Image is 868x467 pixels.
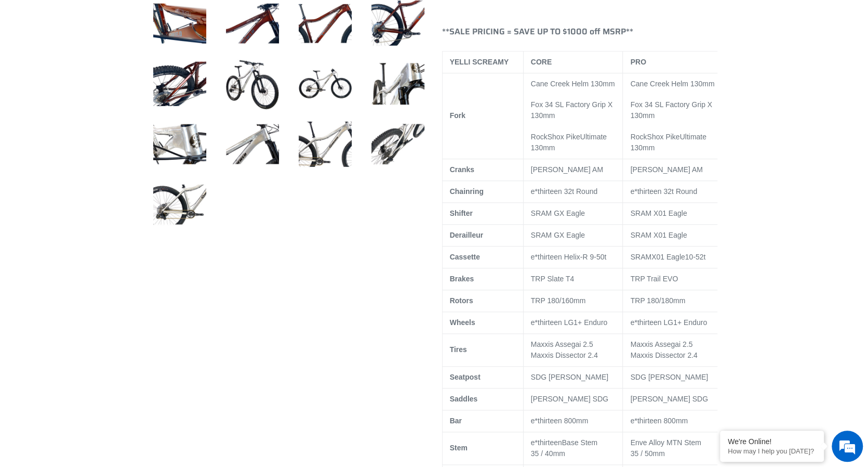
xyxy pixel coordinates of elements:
span: X01 Eagle [651,253,685,261]
span: RAM [635,253,651,261]
b: Tires [450,345,467,354]
td: 10-52t [623,246,726,268]
p: Cane Creek Helm 130mm [531,79,616,89]
div: Navigation go back [11,57,27,73]
div: Minimize live chat window [170,5,195,30]
span: We're online! [60,131,143,236]
b: Wheels [450,318,475,327]
span: e*thirteen LG1+ Enduro [630,318,707,327]
td: TRP 180/160mm [523,290,623,312]
b: Bar [450,417,462,425]
img: Load image into Gallery viewer, YELLI SCREAMY - Complete Bike [369,115,426,173]
span: RockShox Pike [531,133,580,141]
b: Rotors [450,296,473,305]
span: e*thirteen 800mm [630,417,688,425]
b: Shifter [450,209,473,217]
span: Enve Alloy MTN Stem 35 / 50mm [630,438,701,458]
td: SRAM GX Eagle [523,202,623,224]
span: SDG [PERSON_NAME] [531,373,608,381]
img: Load image into Gallery viewer, YELLI SCREAMY - Complete Bike [297,55,354,112]
img: Load image into Gallery viewer, YELLI SCREAMY - Complete Bike [224,115,281,173]
b: Derailleur [450,231,484,239]
b: Cranks [450,165,474,174]
span: [PERSON_NAME] SDG [630,395,707,403]
div: We're Online! [728,437,816,446]
img: Load image into Gallery viewer, YELLI SCREAMY - Complete Bike [151,176,208,233]
b: Fork [450,111,465,120]
b: Saddles [450,395,478,403]
span: Ultimate 130mm [531,133,607,152]
span: SDG [PERSON_NAME] [630,373,707,381]
td: TRP Trail EVO [623,268,726,290]
span: e*thirteen LG1+ Enduro [531,318,608,327]
p: TRP 180/180mm [630,295,718,306]
b: Chainring [450,187,484,196]
b: Seatpost [450,373,480,381]
td: TRP Slate T4 [523,268,623,290]
p: Fox 34 SL Factory Grip X 130mm [531,99,616,121]
img: d_696896380_company_1647369064580_696896380 [33,52,59,78]
span: [PERSON_NAME] AM [630,165,702,174]
span: RockShox Pike [630,133,679,141]
span: [PERSON_NAME] SDG [531,395,608,403]
p: Cane Creek Helm 130mm [630,79,718,89]
img: Load image into Gallery viewer, YELLI SCREAMY - Complete Bike [297,115,354,173]
span: S [531,231,536,239]
span: Maxxis Assegai 2.5 [630,340,692,348]
b: Stem [450,444,468,452]
span: e*thirteen 32t Round [531,187,597,196]
span: S [630,253,635,261]
b: Cassette [450,253,480,261]
img: Load image into Gallery viewer, YELLI SCREAMY - Complete Bike [369,55,426,112]
b: PRO [630,58,646,66]
div: Chat with us now [70,58,190,72]
img: Load image into Gallery viewer, YELLI SCREAMY - Complete Bike [151,115,208,173]
span: [PERSON_NAME] AM [531,165,603,174]
span: e*thirteen [531,438,562,447]
span: Maxxis Dissector 2.4 [630,351,697,359]
p: Maxxis Assegai 2.5 Maxxis Dissector 2.4 [531,339,616,361]
span: Ultimate 130mm [630,133,706,152]
td: Base Stem 35 / 40mm [523,432,623,464]
td: SRAM X01 Eagle [623,224,726,246]
b: YELLI SCREAMY [450,58,509,66]
span: e*thirteen 32t Round [630,187,697,196]
span: e*thirteen 800mm [531,417,589,425]
img: Load image into Gallery viewer, YELLI SCREAMY - Complete Bike [224,55,281,112]
td: SRAM X01 Eagle [623,202,726,224]
span: RAM GX Eagle [536,231,585,239]
b: Brakes [450,275,474,283]
b: CORE [531,58,552,66]
h4: **SALE PRICING = SAVE UP TO $1000 off MSRP** [442,27,717,36]
td: e*thirteen Helix-R 9-50t [523,246,623,268]
textarea: Type your message and hit 'Enter' [5,284,198,320]
p: Fox 34 SL Factory Grip X 130mm [630,99,718,121]
img: Load image into Gallery viewer, YELLI SCREAMY - Complete Bike [151,55,208,112]
p: How may I help you today? [728,447,816,455]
